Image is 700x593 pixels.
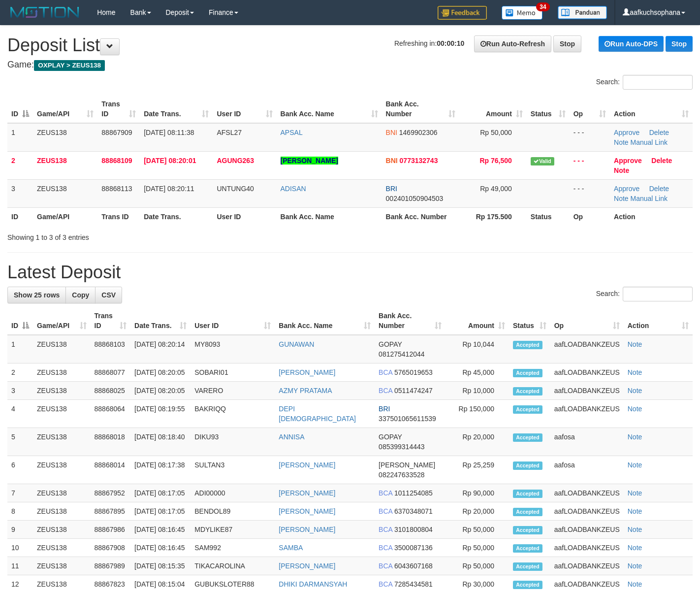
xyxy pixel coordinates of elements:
td: 88868025 [91,382,131,400]
td: 88868018 [91,428,131,456]
span: BCA [379,544,392,552]
th: Bank Acc. Name: activate to sort column ascending [275,307,375,335]
th: Action: activate to sort column ascending [610,95,693,123]
td: Rp 45,000 [445,363,509,382]
a: Show 25 rows [7,287,66,303]
th: Date Trans.: activate to sort column ascending [140,95,213,123]
td: [DATE] 08:20:05 [130,382,191,400]
td: TIKACAROLINA [191,557,275,575]
a: Note [628,489,642,497]
td: 4 [7,400,33,428]
td: ZEUS138 [33,521,91,539]
span: BCA [379,368,392,376]
a: [PERSON_NAME] [279,562,335,570]
th: Amount: activate to sort column ascending [459,95,527,123]
span: [DATE] 08:20:01 [144,157,196,165]
td: DIKU93 [191,428,275,456]
label: Search: [596,287,693,301]
td: 9 [7,521,33,539]
td: ZEUS138 [33,123,97,152]
a: Note [614,195,629,202]
td: ZEUS138 [33,382,91,400]
td: [DATE] 08:17:38 [130,456,191,484]
td: 88867952 [91,484,131,502]
th: Action: activate to sort column ascending [624,307,693,335]
span: Accepted [513,433,542,442]
span: Rp 76,500 [479,157,511,165]
td: aafLOADBANKZEUS [550,335,624,363]
td: MDYLIKE87 [191,521,275,539]
a: Note [628,461,642,469]
th: User ID: activate to sort column ascending [213,95,276,123]
a: Note [628,340,642,348]
td: 10 [7,539,33,557]
span: BCA [379,507,392,515]
td: Rp 50,000 [445,539,509,557]
a: ANNISA [279,433,304,441]
th: Op: activate to sort column ascending [550,307,624,335]
a: Note [628,526,642,533]
th: Bank Acc. Number: activate to sort column ascending [375,307,445,335]
span: [PERSON_NAME] [379,461,435,469]
span: Copy [72,291,89,299]
span: BCA [379,526,392,533]
td: 1 [7,335,33,363]
th: Action [610,207,693,226]
td: ZEUS138 [33,428,91,456]
span: Copy 002401050904503 to clipboard [386,195,444,202]
span: BNI [386,157,398,165]
span: Copy 5765019653 to clipboard [394,368,433,376]
td: - - - [570,123,610,152]
td: 88867986 [91,521,131,539]
td: aafLOADBANKZEUS [550,557,624,575]
span: Copy 081275412044 to clipboard [379,350,424,358]
span: [DATE] 08:11:38 [144,129,194,136]
td: Rp 20,000 [445,502,509,521]
a: Note [614,138,629,146]
th: Trans ID: activate to sort column ascending [97,95,140,123]
a: AZMY PRATAMA [279,387,332,395]
td: aafosa [550,456,624,484]
td: Rp 20,000 [445,428,509,456]
td: BENDOL89 [191,502,275,521]
span: Accepted [513,405,542,414]
input: Search: [623,75,693,90]
span: BCA [379,489,392,497]
th: Bank Acc. Name [277,207,382,226]
td: 88867908 [91,539,131,557]
td: aafLOADBANKZEUS [550,502,624,521]
td: SULTAN3 [191,456,275,484]
a: Manual Link [631,138,668,146]
td: ZEUS138 [33,400,91,428]
th: ID: activate to sort column descending [7,307,33,335]
td: aafosa [550,428,624,456]
td: Rp 50,000 [445,557,509,575]
span: Copy 1011254085 to clipboard [394,489,433,497]
th: Date Trans. [140,207,213,226]
th: User ID [213,207,276,226]
img: MOTION_logo.png [7,5,82,20]
td: 88868077 [91,363,131,382]
td: Rp 90,000 [445,484,509,502]
th: Status: activate to sort column ascending [509,307,550,335]
td: aafLOADBANKZEUS [550,382,624,400]
td: ZEUS138 [33,539,91,557]
img: Button%20Memo.svg [502,6,543,20]
a: Note [628,405,642,413]
td: aafLOADBANKZEUS [550,521,624,539]
td: [DATE] 08:17:05 [130,502,191,521]
th: Bank Acc. Number [382,207,459,226]
a: [PERSON_NAME] [279,526,335,533]
td: [DATE] 08:19:55 [130,400,191,428]
span: Rp 50,000 [480,129,512,136]
td: 1 [7,123,33,152]
td: 7 [7,484,33,502]
a: [PERSON_NAME] [279,368,335,376]
span: GOPAY [379,433,402,441]
td: ZEUS138 [33,363,91,382]
h1: Latest Deposit [7,263,693,282]
td: Rp 10,000 [445,382,509,400]
th: Status: activate to sort column ascending [527,95,570,123]
span: 88868109 [101,157,132,165]
td: 5 [7,428,33,456]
